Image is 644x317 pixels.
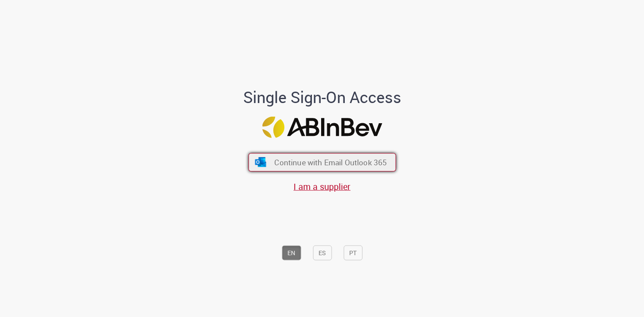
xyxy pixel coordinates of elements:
button: ícone Azure/Microsoft 360 Continue with Email Outlook 365 [248,153,396,171]
h1: Single Sign-On Access [201,89,444,106]
button: ES [313,246,332,260]
button: PT [343,246,362,260]
a: I am a supplier [294,181,350,192]
span: Continue with Email Outlook 365 [274,157,387,167]
img: Logo ABInBev [262,116,382,138]
button: EN [282,246,301,260]
img: ícone Azure/Microsoft 360 [254,157,267,167]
